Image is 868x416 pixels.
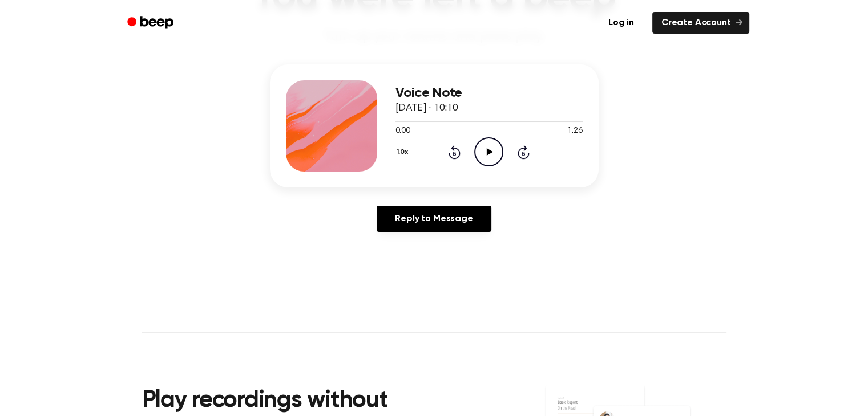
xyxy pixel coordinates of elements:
[395,85,583,101] h3: Voice Note
[377,206,491,232] a: Reply to Message
[567,125,582,137] span: 1:26
[395,125,410,137] span: 0:00
[119,12,184,34] a: Beep
[395,142,413,162] button: 1.0x
[652,12,749,34] a: Create Account
[597,10,645,36] a: Log in
[395,103,458,113] span: [DATE] · 10:10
